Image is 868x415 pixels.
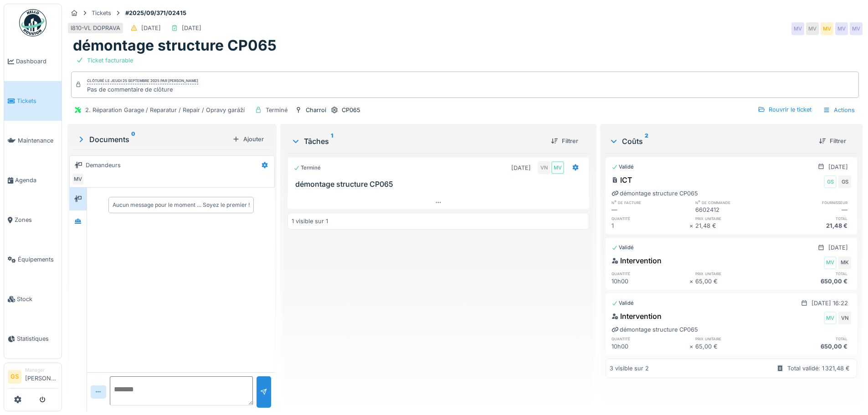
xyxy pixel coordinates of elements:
[787,364,850,373] div: Total validé: 1 321,48 €
[695,221,773,230] div: 21,48 €
[71,24,120,32] div: I810-VL DOPRAVA
[19,9,46,36] img: Badge_color-CXgf-gQk.svg
[15,215,58,224] span: Zones
[611,336,689,342] h6: quantité
[295,180,585,189] h3: démontage structure CP065
[611,342,689,351] div: 10h00
[838,175,851,188] div: GS
[551,161,564,174] div: MV
[293,164,321,172] div: Terminé
[815,135,850,147] div: Filtrer
[18,255,58,264] span: Équipements
[17,97,58,105] span: Tickets
[824,312,837,324] div: MV
[773,271,851,277] h6: total
[25,367,58,374] div: Manager
[17,334,58,343] span: Statistiques
[611,215,689,221] h6: quantité
[611,277,689,286] div: 10h00
[773,277,851,286] div: 650,00 €
[838,256,851,269] div: MK
[828,243,848,252] div: [DATE]
[85,106,245,114] div: 2. Réparation Garage / Reparatur / Repair / Opravy garáží
[4,41,62,81] a: Dashboard
[754,103,815,116] div: Rouvrir le ticket
[812,299,848,307] div: [DATE] 16:22
[695,200,773,205] h6: n° de commande
[611,325,698,334] div: démontage structure CP065
[609,136,812,147] div: Coûts
[689,221,695,230] div: ×
[689,342,695,351] div: ×
[828,163,848,171] div: [DATE]
[611,205,689,214] div: —
[131,134,135,145] sup: 0
[87,85,198,94] div: Pas de commentaire de clôture
[824,256,837,269] div: MV
[292,217,328,225] div: 1 visible sur 1
[538,161,550,174] div: VN
[695,271,773,277] h6: prix unitaire
[331,136,333,147] sup: 1
[791,22,804,35] div: MV
[4,81,62,121] a: Tickets
[611,299,634,307] div: Validé
[850,22,863,35] div: MV
[773,342,851,351] div: 650,00 €
[547,135,582,147] div: Filtrer
[695,336,773,342] h6: prix unitaire
[18,136,58,145] span: Maintenance
[645,136,648,147] sup: 2
[695,205,773,214] div: 6602412
[16,57,58,66] span: Dashboard
[72,173,84,185] div: MV
[4,319,62,359] a: Statistiques
[611,311,662,322] div: Intervention
[695,342,773,351] div: 65,00 €
[86,161,121,169] div: Demandeurs
[141,24,161,32] div: [DATE]
[695,215,773,221] h6: prix unitaire
[611,189,698,198] div: démontage structure CP065
[4,160,62,200] a: Agenda
[511,164,531,172] div: [DATE]
[15,176,58,184] span: Agenda
[835,22,848,35] div: MV
[113,201,250,209] div: Aucun message pour le moment … Soyez le premier !
[8,367,58,389] a: GS Manager[PERSON_NAME]
[4,200,62,240] a: Zones
[773,200,851,205] h6: fournisseur
[824,175,837,188] div: GS
[4,279,62,319] a: Stock
[611,271,689,277] h6: quantité
[4,240,62,279] a: Équipements
[87,78,198,84] div: Clôturé le jeudi 25 septembre 2025 par [PERSON_NAME]
[73,37,277,54] h1: démontage structure CP065
[77,134,229,145] div: Documents
[306,106,326,114] div: Charroi
[611,255,662,266] div: Intervention
[611,244,634,251] div: Validé
[773,215,851,221] h6: total
[610,364,649,373] div: 3 visible sur 2
[821,22,833,35] div: MV
[611,163,634,171] div: Validé
[8,370,21,384] li: GS
[266,106,288,114] div: Terminé
[838,312,851,324] div: VN
[611,174,632,185] div: ICT
[695,277,773,286] div: 65,00 €
[4,121,62,160] a: Maintenance
[689,277,695,286] div: ×
[92,9,111,17] div: Tickets
[291,136,543,147] div: Tâches
[611,200,689,205] h6: n° de facture
[17,295,58,303] span: Stock
[773,336,851,342] h6: total
[182,24,201,32] div: [DATE]
[819,103,859,117] div: Actions
[342,106,360,114] div: CP065
[773,205,851,214] div: —
[806,22,819,35] div: MV
[229,133,267,145] div: Ajouter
